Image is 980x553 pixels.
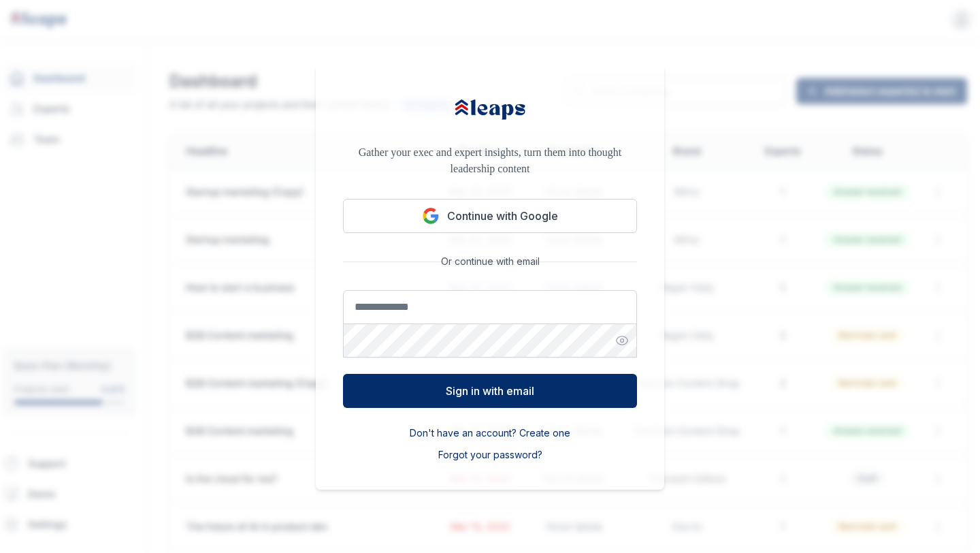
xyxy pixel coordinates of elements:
[438,448,542,462] button: Forgot your password?
[343,144,637,177] p: Gather your exec and expert insights, turn them into thought leadership content
[436,255,545,268] span: Or continue with email
[453,91,527,128] img: Leaps
[343,374,637,408] button: Sign in with email
[410,426,570,440] button: Don't have an account? Create one
[423,208,439,224] img: Google logo
[343,199,637,233] button: Continue with Google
